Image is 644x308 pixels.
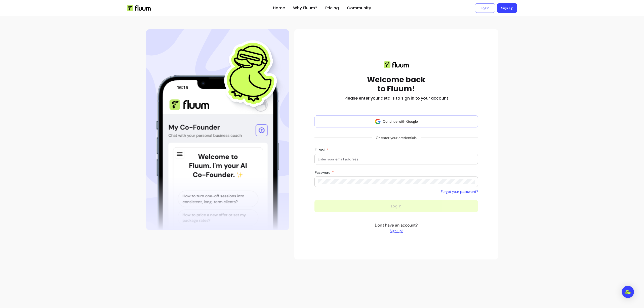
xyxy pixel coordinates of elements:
a: Forgot your password? [441,189,478,194]
span: Password [315,170,332,175]
a: Login [475,3,495,13]
input: E-mail [318,157,475,162]
img: Fluum logo [384,61,409,68]
span: E-mail [315,148,326,152]
a: Pricing [325,5,339,11]
img: avatar [375,118,381,124]
div: Open Intercom Messenger [622,286,634,298]
a: Sign Up [497,3,517,13]
span: Or enter your credentials [372,133,421,142]
a: Why Fluum? [293,5,317,11]
a: Community [347,5,371,11]
a: Home [273,5,285,11]
h2: Please enter your details to sign in to your account [344,95,448,101]
button: Continue with Google [314,115,478,127]
p: Don't have an account? [375,222,418,233]
a: Sign up! [375,228,418,233]
h1: Welcome back to Fluum! [367,75,425,93]
img: Fluum Logo [127,5,151,11]
input: Password [318,179,475,184]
